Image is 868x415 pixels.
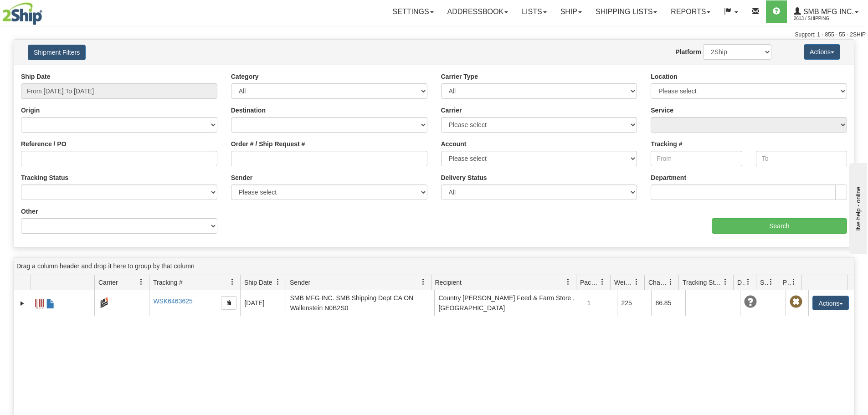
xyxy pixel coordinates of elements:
a: SMB MFG INC. 2613 / Shipping [787,0,865,23]
a: Tracking # filter column settings [225,274,240,290]
td: [DATE] [240,290,286,316]
div: live help - online [7,8,84,15]
label: Order # / Ship Request # [231,139,305,149]
a: Reports [664,0,717,23]
a: Addressbook [441,0,515,23]
td: 86.85 [651,290,685,316]
span: Sender [290,278,310,287]
label: Account [441,139,467,149]
td: Country [PERSON_NAME] Feed & Farm Store .[GEOGRAPHIC_DATA] [434,290,583,316]
iframe: chat widget [847,161,867,254]
a: Tracking Status filter column settings [718,274,733,290]
label: Tracking # [651,139,682,149]
label: Carrier Type [441,72,478,81]
span: Delivery Status [737,278,745,287]
span: Packages [580,278,599,287]
a: Label [35,295,44,310]
label: Tracking Status [21,173,68,182]
label: Category [231,72,259,81]
input: Search [712,218,847,234]
span: Pickup Not Assigned [790,296,802,308]
label: Location [651,72,677,81]
img: logo2613.jpg [2,2,42,25]
button: Actions [804,44,840,60]
input: To [756,151,847,166]
span: Unknown [744,296,757,308]
button: Shipment Filters [28,45,86,60]
label: Carrier [441,106,462,115]
span: 2613 / Shipping [794,14,862,23]
a: Shipment Issues filter column settings [763,274,779,290]
span: Carrier [98,278,118,287]
label: Ship Date [21,72,51,81]
img: 733 - Day & Ross [98,297,110,308]
a: Pickup Status filter column settings [786,274,801,290]
a: Delivery Status filter column settings [740,274,756,290]
a: Ship [554,0,589,23]
span: Shipment Issues [760,278,768,287]
label: Delivery Status [441,173,487,182]
span: Ship Date [244,278,272,287]
a: Recipient filter column settings [560,274,576,290]
span: SMB MFG INC. [801,8,854,15]
a: Lists [515,0,553,23]
div: Support: 1 - 855 - 55 - 2SHIP [2,31,866,39]
a: Expand [18,299,27,308]
label: Origin [21,106,40,115]
label: Destination [231,106,266,115]
a: Packages filter column settings [595,274,610,290]
a: Weight filter column settings [629,274,644,290]
label: Department [651,173,686,182]
label: Reference / PO [21,139,67,149]
label: Platform [675,47,701,56]
label: Service [651,106,673,115]
button: Actions [812,296,849,310]
span: Tracking # [153,278,183,287]
a: WSK6463625 [153,297,192,305]
label: Sender [231,173,252,182]
label: Other [21,207,38,216]
a: Sender filter column settings [416,274,431,290]
a: BOL / CMR [46,295,55,310]
span: Weight [614,278,633,287]
span: Charge [648,278,668,287]
a: Settings [386,0,441,23]
td: 225 [617,290,651,316]
span: Pickup Status [783,278,791,287]
input: From [651,151,742,166]
span: Recipient [435,278,462,287]
td: SMB MFG INC. SMB Shipping Dept CA ON Wallenstein N0B2S0 [286,290,434,316]
span: Tracking Status [683,278,722,287]
a: Charge filter column settings [663,274,678,290]
button: Copy to clipboard [221,296,236,310]
a: Ship Date filter column settings [270,274,286,290]
a: Shipping lists [589,0,664,23]
div: grid grouping header [14,257,854,275]
a: Carrier filter column settings [134,274,149,290]
td: 1 [583,290,617,316]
